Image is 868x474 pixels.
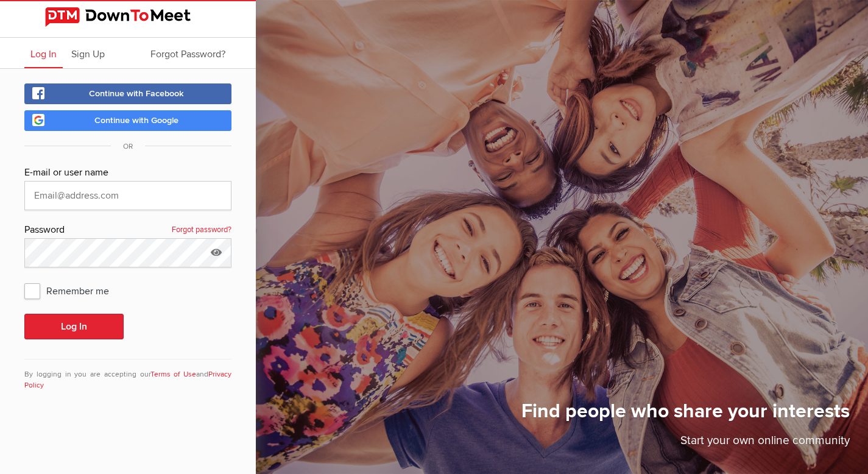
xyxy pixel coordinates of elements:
a: Terms of Use [150,370,197,379]
h1: Find people who share your interests [521,399,850,432]
div: E-mail or user name [24,165,231,181]
a: Forgot password? [172,222,231,238]
a: Sign Up [65,38,111,68]
a: Log In [24,38,63,68]
span: OR [111,142,145,151]
input: Email@address.com [24,181,231,210]
a: Forgot Password? [144,38,231,68]
span: Remember me [24,280,121,302]
img: DownToMeet [45,7,211,27]
button: Log In [24,314,124,339]
p: Start your own online community [521,432,850,456]
span: Log In [30,48,57,60]
div: By logging in you are accepting our and [24,359,231,391]
span: Continue with Google [94,115,178,126]
div: Password [24,222,231,238]
span: Sign Up [71,48,105,60]
span: Continue with Facebook [89,88,184,99]
a: Continue with Google [24,110,231,131]
span: Forgot Password? [150,48,225,60]
a: Continue with Facebook [24,83,231,104]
